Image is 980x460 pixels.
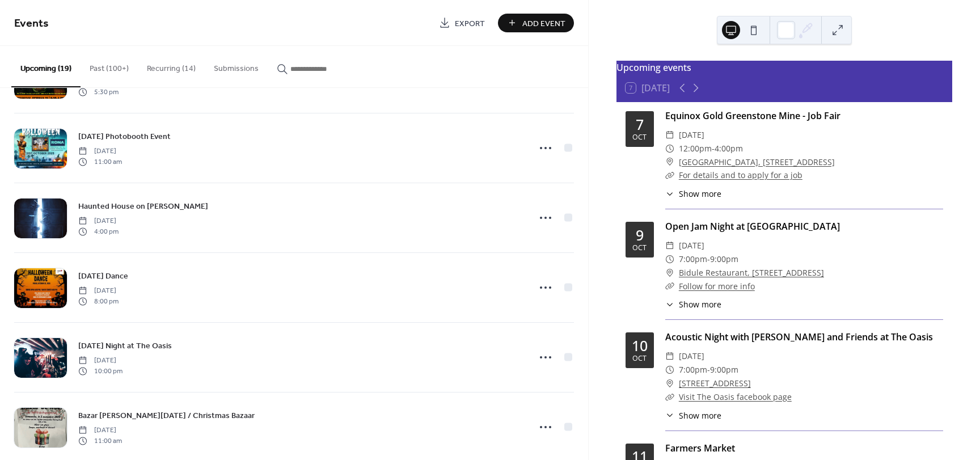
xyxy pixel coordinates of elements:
[679,170,802,180] a: For details and to apply for a job
[636,117,644,132] div: 7
[665,390,674,404] div: ​
[665,349,674,363] div: ​
[205,46,268,86] button: Submissions
[78,146,122,157] span: [DATE]
[665,142,674,155] div: ​
[679,377,751,390] a: [STREET_ADDRESS]
[679,391,792,402] a: Visit The Oasis facebook page
[78,157,122,167] span: 11:00 am
[632,339,648,353] div: 10
[665,252,674,266] div: ​
[707,363,710,377] span: -
[665,188,721,200] button: ​Show more
[665,363,674,377] div: ​
[679,266,824,280] a: Bidule Restaurant, [STREET_ADDRESS]
[665,298,674,310] div: ​
[679,155,835,169] a: [GEOGRAPHIC_DATA], [STREET_ADDRESS]
[679,410,721,421] span: Show more
[679,239,704,252] span: [DATE]
[14,12,49,35] span: Events
[78,201,208,213] span: Haunted House on [PERSON_NAME]
[636,228,644,242] div: 9
[455,18,485,29] span: Export
[632,244,647,252] div: Oct
[78,286,119,296] span: [DATE]
[679,128,704,142] span: [DATE]
[78,436,122,446] span: 11:00 am
[665,266,674,280] div: ​
[665,128,674,142] div: ​
[665,168,674,182] div: ​
[665,331,933,343] a: Acoustic Night with [PERSON_NAME] and Friends at The Oasis
[679,349,704,363] span: [DATE]
[632,355,647,362] div: Oct
[715,142,743,155] span: 4:00pm
[679,252,707,266] span: 7:00pm
[78,216,119,226] span: [DATE]
[665,155,674,169] div: ​
[78,356,122,366] span: [DATE]
[78,269,128,282] a: [DATE] Dance
[78,87,119,97] span: 5:30 pm
[632,134,647,141] div: Oct
[679,363,707,377] span: 7:00pm
[78,131,171,143] span: [DATE] Photobooth Event
[665,442,735,454] a: Farmers Market
[665,410,674,421] div: ​
[78,366,122,376] span: 10:00 pm
[78,200,208,213] a: Haunted House on [PERSON_NAME]
[78,425,122,436] span: [DATE]
[78,271,128,282] span: [DATE] Dance
[665,410,721,421] button: ​Show more
[616,61,952,74] div: Upcoming events
[11,46,81,87] button: Upcoming (19)
[78,339,172,352] a: [DATE] Night at The Oasis
[679,188,721,200] span: Show more
[78,130,171,143] a: [DATE] Photobooth Event
[665,377,674,390] div: ​
[679,142,712,155] span: 12:00pm
[665,188,674,200] div: ​
[78,296,119,306] span: 8:00 pm
[679,298,721,310] span: Show more
[710,252,738,266] span: 9:00pm
[665,109,840,122] a: Equinox Gold Greenstone Mine - Job Fair
[78,226,119,237] span: 4:00 pm
[665,220,840,233] a: Open Jam Night at [GEOGRAPHIC_DATA]
[665,280,674,293] div: ​
[138,46,205,86] button: Recurring (14)
[665,239,674,252] div: ​
[78,409,255,422] a: Bazar [PERSON_NAME][DATE] / Christmas Bazaar
[81,46,138,86] button: Past (100+)
[78,340,172,352] span: [DATE] Night at The Oasis
[498,14,574,32] button: Add Event
[679,281,755,292] a: Follow for more info
[522,18,565,29] span: Add Event
[78,410,255,422] span: Bazar [PERSON_NAME][DATE] / Christmas Bazaar
[712,142,715,155] span: -
[430,14,493,32] a: Export
[665,298,721,310] button: ​Show more
[707,252,710,266] span: -
[710,363,738,377] span: 9:00pm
